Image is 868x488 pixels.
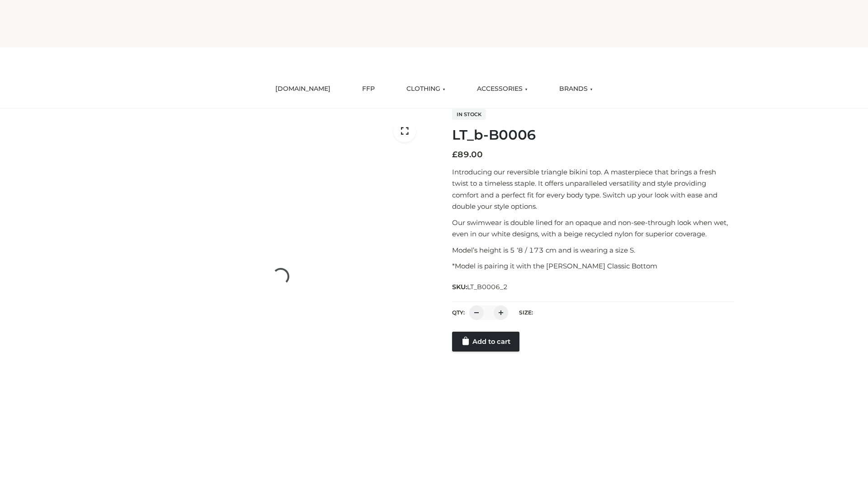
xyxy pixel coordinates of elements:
a: CLOTHING [400,79,452,99]
a: ACCESSORIES [470,79,534,99]
span: LT_B0006_2 [467,283,508,291]
p: Introducing our reversible triangle bikini top. A masterpiece that brings a fresh twist to a time... [452,166,734,212]
span: £ [452,150,458,160]
label: Size: [519,309,533,316]
p: *Model is pairing it with the [PERSON_NAME] Classic Bottom [452,260,734,272]
a: Add to cart [452,332,519,352]
label: QTY: [452,309,465,316]
span: In stock [452,109,486,120]
a: FFP [355,79,382,99]
p: Model’s height is 5 ‘8 / 173 cm and is wearing a size S. [452,244,734,256]
span: SKU: [452,282,509,292]
p: Our swimwear is double lined for an opaque and non-see-through look when wet, even in our white d... [452,217,734,240]
a: BRANDS [552,79,599,99]
bdi: 89.00 [452,150,483,160]
a: [DOMAIN_NAME] [269,79,337,99]
h1: LT_b-B0006 [452,127,734,143]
